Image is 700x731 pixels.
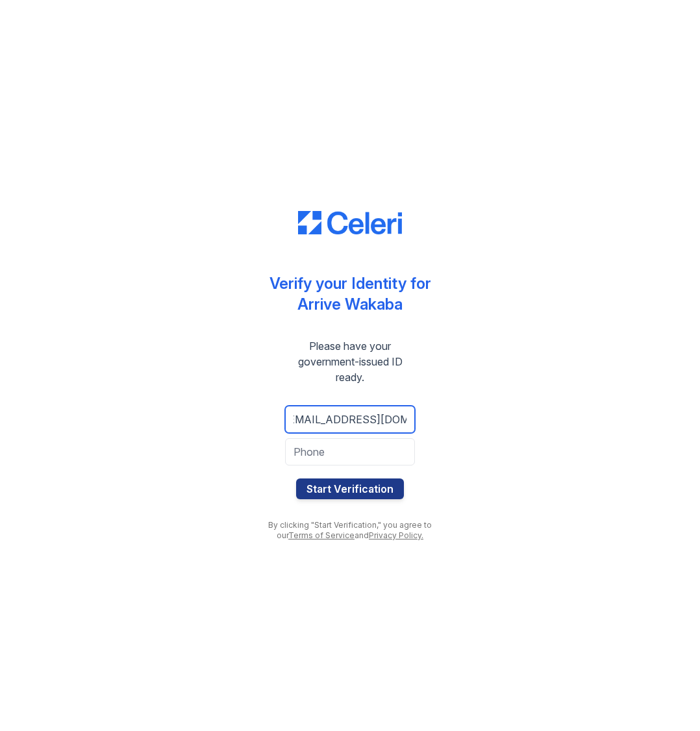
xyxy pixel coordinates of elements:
[369,530,423,540] a: Privacy Policy.
[288,530,355,540] a: Terms of Service
[298,211,402,234] img: CE_Logo_Blue-a8612792a0a2168367f1c8372b55b34899dd931a85d93a1a3d3e32e68fde9ad4.png
[296,478,404,499] button: Start Verification
[259,338,441,385] div: Please have your government-issued ID ready.
[285,438,415,465] input: Phone
[259,520,441,541] div: By clicking "Start Verification," you agree to our and
[285,406,415,433] input: Email
[269,273,431,315] div: Verify your Identity for Arrive Wakaba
